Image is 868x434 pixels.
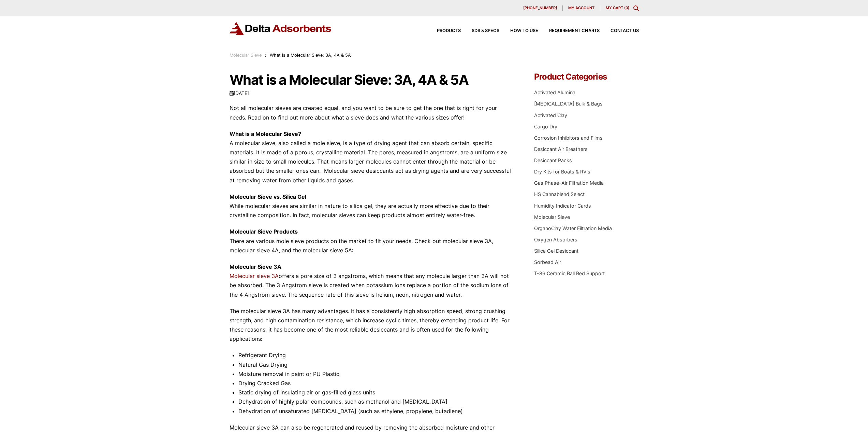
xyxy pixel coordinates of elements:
span: What is a Molecular Sieve: 3A, 4A & 5A [270,53,351,58]
a: Desiccant Packs [534,157,572,163]
a: Requirement Charts [538,29,600,33]
a: [MEDICAL_DATA] Bulk & Bags [534,101,603,107]
span: My account [568,6,594,10]
strong: Molecular Sieve Products [230,228,298,235]
p: While molecular sieves are similar in nature to silica gel, they are actually more effective due ... [230,192,514,220]
a: Molecular Sieve [230,53,262,58]
a: Molecular sieve 3A [230,272,279,279]
span: Requirement Charts [549,29,600,33]
p: The molecular sieve 3A has many advantages. It has a consistently high absorption speed, strong c... [230,307,514,344]
p: offers a pore size of 3 angstroms, which means that any molecule larger than 3A will not be absor... [230,262,514,299]
h4: Product Categories [534,73,638,81]
p: A molecular sieve, also called a mole sieve, is a type of drying agent that can absorb certain, s... [230,129,514,185]
p: Not all molecular sieves are created equal, and you want to be sure to get the one that is right ... [230,103,514,122]
li: Natural Gas Drying [238,360,514,369]
a: [PHONE_NUMBER] [518,5,563,11]
strong: Molecular Sieve 3A [230,263,281,270]
a: Silica Gel Desiccant [534,248,578,254]
a: Oxygen Absorbers [534,237,577,242]
span: Contact Us [610,29,639,33]
span: 0 [626,5,628,10]
a: Products [426,29,461,33]
a: OrganoClay Water Filtration Media [534,225,612,231]
a: Contact Us [600,29,639,33]
a: T-86 Ceramic Ball Bed Support [534,270,605,276]
li: Moisture removal in paint or PU Plastic [238,369,514,379]
a: Molecular Sieve [534,214,570,220]
p: There are various mole sieve products on the market to fit your needs. Check out molecular sieve ... [230,227,514,255]
li: Static drying of insulating air or gas-filled glass units [238,388,514,397]
span: How to Use [510,29,538,33]
a: Sorbead Air [534,259,561,265]
strong: Molecular Sieve vs. Silica Gel [230,193,306,200]
li: Refrigerant Drying [238,351,514,360]
a: My Cart (0) [606,5,629,10]
li: Dehydration of unsaturated [MEDICAL_DATA] (such as ethylene, propylene, butadiene) [238,407,514,416]
a: SDS & SPECS [461,29,499,33]
strong: What is a Molecular Sieve? [230,130,301,137]
a: Corrosion Inhibitors and Films [534,135,603,141]
a: Desiccant Air Breathers [534,146,588,152]
a: HS Cannablend Select [534,191,585,197]
div: Toggle Modal Content [633,5,639,11]
span: SDS & SPECS [472,29,499,33]
a: Humidity Indicator Cards [534,203,591,209]
a: Cargo Dry [534,124,557,129]
a: Dry Kits for Boats & RV's [534,169,590,174]
a: Activated Alumina [534,89,575,95]
a: How to Use [499,29,538,33]
span: Products [437,29,461,33]
li: Drying Cracked Gas [238,379,514,388]
img: Delta Adsorbents [230,22,332,35]
a: Activated Clay [534,112,567,118]
time: [DATE] [230,90,249,96]
a: Gas Phase-Air Filtration Media [534,180,604,186]
a: My account [563,5,600,11]
span: [PHONE_NUMBER] [523,6,557,10]
li: Dehydration of highly polar compounds, such as methanol and [MEDICAL_DATA] [238,397,514,406]
span: : [265,53,266,58]
h1: What is a Molecular Sieve: 3A, 4A & 5A [230,73,514,87]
